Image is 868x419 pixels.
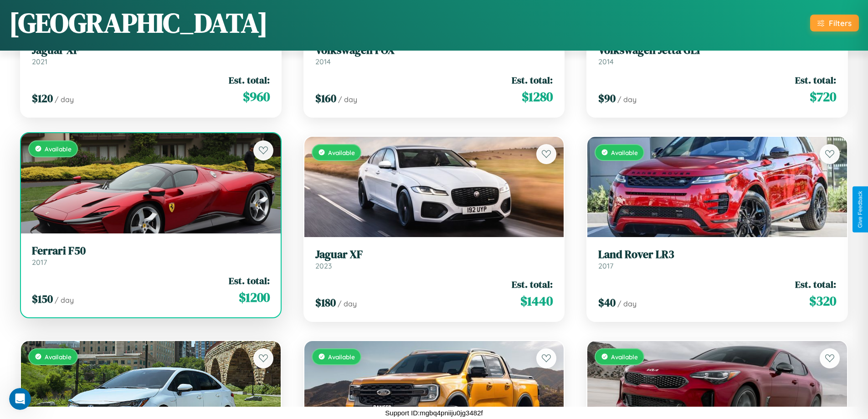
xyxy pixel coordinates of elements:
[315,91,336,106] span: $ 160
[338,95,357,104] span: / day
[328,149,355,156] span: Available
[617,95,637,104] span: / day
[55,95,74,104] span: / day
[617,299,637,308] span: / day
[315,57,331,66] span: 2014
[598,261,613,270] span: 2017
[385,407,483,419] p: Support ID: mgbq4pniiju0jg3482f
[9,388,31,410] iframe: Intercom live chat
[32,244,270,267] a: Ferrari F502017
[328,353,355,361] span: Available
[598,57,614,66] span: 2014
[795,278,836,291] span: Est. total:
[857,191,863,228] div: Give Feedback
[598,44,836,57] h3: Volkswagen Jetta GLI
[598,248,836,261] h3: Land Rover LR3
[611,353,638,361] span: Available
[315,295,336,310] span: $ 180
[522,88,553,106] span: $ 1280
[598,295,616,310] span: $ 40
[338,299,357,308] span: / day
[45,145,72,153] span: Available
[810,15,859,31] button: Filters
[315,248,553,261] h3: Jaguar XF
[611,149,638,156] span: Available
[32,44,270,66] a: Jaguar XF2021
[45,353,72,361] span: Available
[598,248,836,270] a: Land Rover LR32017
[32,291,53,306] span: $ 150
[598,44,836,66] a: Volkswagen Jetta GLI2014
[810,88,836,106] span: $ 720
[32,244,270,258] h3: Ferrari F50
[32,44,270,57] h3: Jaguar XF
[32,258,47,267] span: 2017
[229,73,270,87] span: Est. total:
[829,18,852,28] div: Filters
[32,91,53,106] span: $ 120
[239,288,270,306] span: $ 1200
[315,44,553,66] a: Volkswagen FOX2014
[55,295,74,305] span: / day
[512,278,553,291] span: Est. total:
[809,292,836,310] span: $ 320
[32,57,47,66] span: 2021
[520,292,553,310] span: $ 1440
[229,274,270,287] span: Est. total:
[795,73,836,87] span: Est. total:
[598,91,616,106] span: $ 90
[315,248,553,270] a: Jaguar XF2023
[512,73,553,87] span: Est. total:
[9,4,268,41] h1: [GEOGRAPHIC_DATA]
[243,88,270,106] span: $ 960
[315,261,332,270] span: 2023
[315,44,553,57] h3: Volkswagen FOX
